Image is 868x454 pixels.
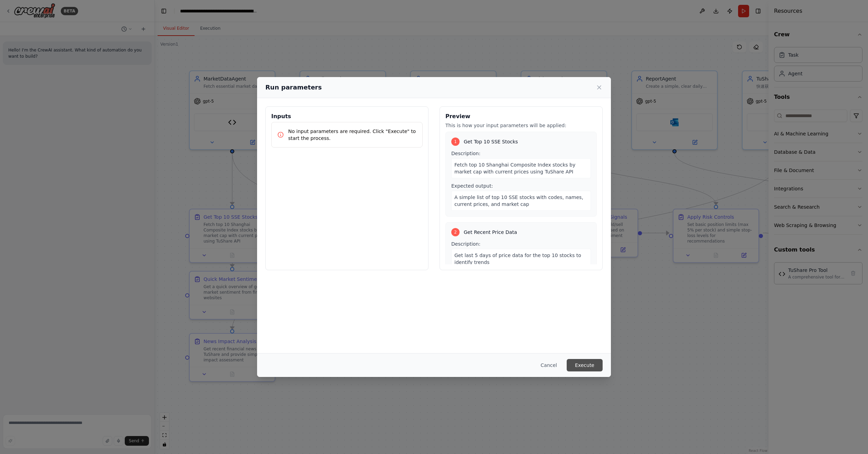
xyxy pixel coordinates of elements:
button: Cancel [535,359,563,371]
p: This is how your input parameters will be applied: [445,122,597,129]
p: No input parameters are required. Click "Execute" to start the process. [288,128,417,142]
span: Description: [451,241,480,247]
div: 1 [451,138,460,146]
span: A simple list of top 10 SSE stocks with codes, names, current prices, and market cap [454,195,583,207]
button: Execute [567,359,603,371]
div: 2 [451,228,460,236]
span: Get last 5 days of price data for the top 10 stocks to identify trends [454,253,581,265]
span: Fetch top 10 Shanghai Composite Index stocks by market cap with current prices using TuShare API [454,162,575,174]
span: Description: [451,151,480,156]
span: Expected output: [451,183,493,189]
span: Get Recent Price Data [464,229,517,236]
span: Get Top 10 SSE Stocks [464,138,518,145]
h3: Inputs [271,112,423,121]
h3: Preview [445,112,597,121]
h2: Run parameters [265,83,322,92]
